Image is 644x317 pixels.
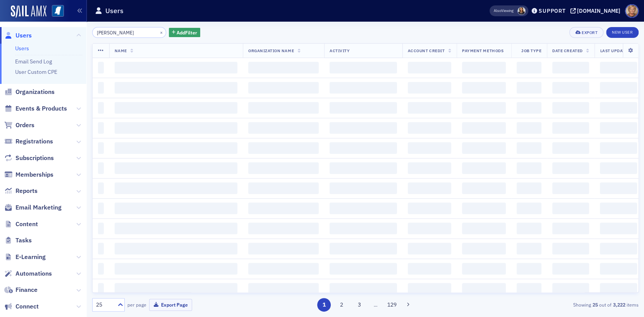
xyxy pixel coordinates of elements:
a: Users [15,45,29,52]
span: ‌ [115,263,238,274]
span: ‌ [600,263,637,274]
span: ‌ [248,62,319,73]
span: ‌ [98,122,104,134]
span: ‌ [517,142,541,154]
span: ‌ [248,203,319,214]
span: Connect [15,302,39,311]
button: 3 [352,298,366,312]
span: ‌ [517,82,541,94]
span: ‌ [248,263,319,274]
span: ‌ [115,203,238,214]
button: 1 [317,298,331,312]
span: ‌ [248,142,319,154]
span: ‌ [330,122,397,134]
span: ‌ [552,283,589,295]
span: ‌ [248,243,319,254]
a: Registrations [4,137,53,146]
span: ‌ [600,283,637,295]
img: SailAMX [52,5,64,17]
span: ‌ [517,243,541,254]
span: ‌ [115,162,238,174]
span: ‌ [462,203,506,214]
span: Events & Products [15,104,67,113]
span: ‌ [248,162,319,174]
span: Organization Name [248,48,294,53]
span: ‌ [330,182,397,194]
span: ‌ [98,142,104,154]
a: Connect [4,302,39,311]
button: AddFilter [169,28,201,37]
span: Content [15,220,38,228]
span: ‌ [517,203,541,214]
a: Finance [4,286,38,294]
span: ‌ [600,182,637,194]
span: Tasks [15,236,32,245]
span: ‌ [600,82,637,94]
span: ‌ [330,203,397,214]
span: ‌ [98,263,104,274]
span: ‌ [552,62,589,73]
span: ‌ [115,283,238,295]
span: ‌ [600,62,637,73]
span: ‌ [462,82,506,94]
span: ‌ [462,102,506,114]
span: ‌ [408,263,451,274]
span: ‌ [115,122,238,134]
span: Registrations [15,137,53,146]
span: Profile [625,4,639,18]
span: ‌ [600,162,637,174]
span: Last Updated [600,48,630,53]
span: ‌ [248,223,319,234]
span: ‌ [552,223,589,234]
a: User Custom CPE [15,68,57,75]
span: ‌ [408,203,451,214]
span: ‌ [517,122,541,134]
span: Orders [15,121,34,130]
span: Viewing [494,8,513,14]
span: ‌ [600,223,637,234]
span: ‌ [330,243,397,254]
a: New User [606,27,639,38]
img: SailAMX [11,5,46,18]
span: Payment Methods [462,48,503,53]
input: Search… [92,27,166,38]
span: Subscriptions [15,154,54,162]
span: ‌ [408,82,451,94]
button: Export [569,27,603,38]
a: Automations [4,269,52,278]
span: ‌ [462,223,506,234]
span: ‌ [115,142,238,154]
span: ‌ [552,203,589,214]
span: ‌ [462,283,506,295]
span: ‌ [462,162,506,174]
div: 25 [96,301,113,309]
span: Reports [15,187,38,195]
span: ‌ [330,223,397,234]
span: Memberships [15,170,53,179]
span: ‌ [552,182,589,194]
button: × [158,29,165,36]
a: Content [4,220,38,228]
span: ‌ [552,263,589,274]
span: ‌ [330,162,397,174]
span: ‌ [552,162,589,174]
span: ‌ [408,162,451,174]
a: Subscriptions [4,154,54,162]
span: ‌ [408,223,451,234]
span: ‌ [248,122,319,134]
h1: Users [105,6,124,15]
span: Job Type [521,48,541,53]
span: ‌ [408,243,451,254]
span: Finance [15,286,38,294]
a: Reports [4,187,38,195]
span: ‌ [115,223,238,234]
span: ‌ [330,283,397,295]
a: Email Marketing [4,203,62,212]
span: ‌ [98,223,104,234]
span: Organizations [15,88,55,96]
a: Organizations [4,88,55,96]
div: Export [582,31,598,35]
span: ‌ [462,122,506,134]
span: ‌ [248,283,319,295]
